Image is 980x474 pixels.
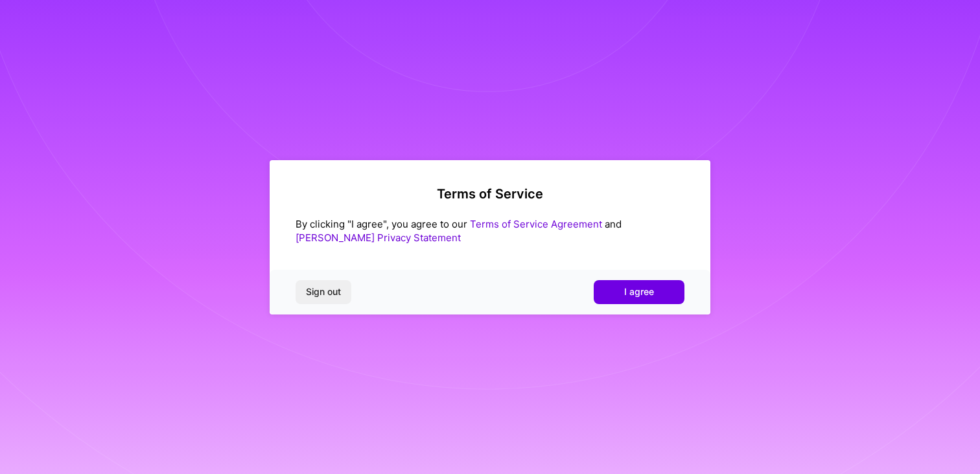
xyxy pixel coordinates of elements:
span: Sign out [306,285,341,298]
button: I agree [594,280,684,303]
span: I agree [624,285,654,298]
div: By clicking "I agree", you agree to our and [296,217,684,244]
h2: Terms of Service [296,186,684,202]
a: [PERSON_NAME] Privacy Statement [296,231,461,244]
button: Sign out [296,280,351,303]
a: Terms of Service Agreement [470,218,602,230]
